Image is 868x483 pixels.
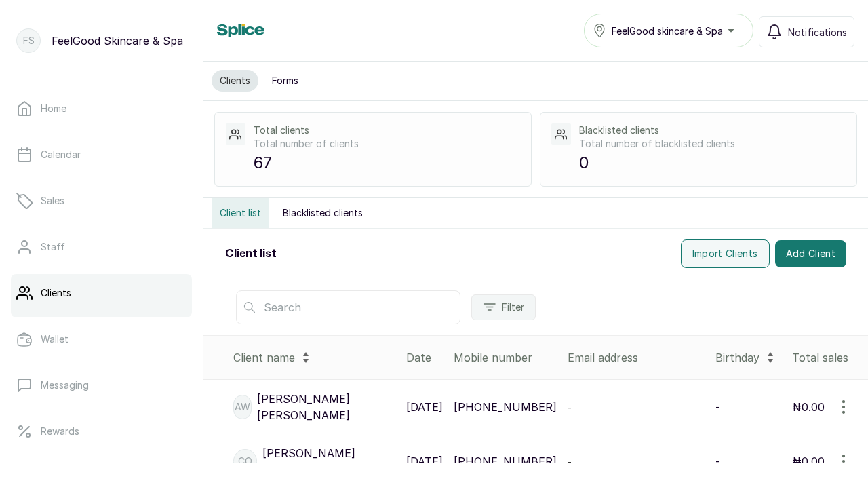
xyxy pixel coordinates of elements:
p: - [715,453,720,469]
p: 0 [579,151,846,175]
div: Birthday [715,347,781,368]
p: CO [238,455,252,468]
p: Total number of clients [254,137,520,151]
p: [PHONE_NUMBER] [454,453,557,469]
div: Email address [568,349,705,366]
p: Sales [41,194,64,208]
button: Import Clients [681,239,770,268]
span: - [568,402,572,413]
span: Filter [502,301,524,314]
a: Rewards [11,412,192,450]
p: 67 [254,151,520,175]
p: Staff [41,240,65,254]
a: Home [11,90,192,128]
p: - [715,399,720,415]
p: AW [235,400,250,414]
p: Messaging [41,379,89,392]
div: Date [406,349,443,366]
p: FS [23,34,35,47]
button: Client list [212,198,269,228]
p: Blacklisted clients [579,123,846,137]
span: FeelGood skincare & Spa [612,24,723,38]
button: Filter [471,294,536,320]
div: Mobile number [454,349,557,366]
span: - [568,456,572,467]
a: Calendar [11,136,192,174]
p: Clients [41,286,71,300]
p: Home [41,102,66,115]
button: Clients [212,70,258,92]
h2: Client list [225,246,277,262]
a: Sales [11,182,192,220]
div: Client name [233,347,395,368]
button: Forms [264,70,307,92]
p: Rewards [41,425,79,438]
p: Calendar [41,148,81,161]
input: Search [236,290,460,324]
span: Notifications [788,25,847,39]
p: [PERSON_NAME] [PERSON_NAME] [257,391,395,423]
button: Add Client [775,240,847,267]
a: Wallet [11,320,192,358]
a: Staff [11,228,192,266]
p: Total clients [254,123,520,137]
a: Clients [11,274,192,312]
p: [PERSON_NAME] ONOJA [262,445,395,478]
p: Total number of blacklisted clients [579,137,846,151]
p: Wallet [41,332,68,346]
p: [PHONE_NUMBER] [454,399,557,415]
button: Blacklisted clients [275,198,371,228]
p: [DATE] [406,399,443,415]
p: ₦0.00 [792,453,825,469]
p: [DATE] [406,453,443,469]
p: ₦0.00 [792,399,825,415]
button: Notifications [759,16,854,47]
button: FeelGood skincare & Spa [584,14,753,47]
p: FeelGood Skincare & Spa [52,33,183,49]
a: Messaging [11,366,192,404]
div: Total sales [792,349,863,366]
